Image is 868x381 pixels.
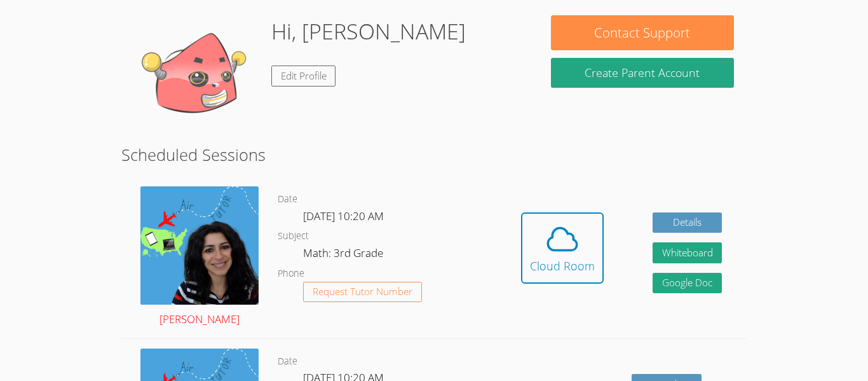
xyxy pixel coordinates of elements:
[278,266,304,282] dt: Phone
[303,209,384,223] span: [DATE] 10:20 AM
[530,257,595,275] div: Cloud Room
[551,58,734,88] button: Create Parent Account
[551,15,734,50] button: Contact Support
[653,273,722,294] a: Google Doc
[303,282,422,303] button: Request Tutor Number
[278,191,297,207] dt: Date
[278,354,297,370] dt: Date
[278,228,309,244] dt: Subject
[271,66,336,87] a: Edit Profile
[303,244,386,266] dd: Math: 3rd Grade
[653,212,722,233] a: Details
[134,15,261,142] img: default.png
[271,15,466,48] h1: Hi, [PERSON_NAME]
[653,242,722,263] button: Whiteboard
[140,186,259,305] img: air%20tutor%20avatar.png
[521,212,604,284] button: Cloud Room
[140,186,259,329] a: [PERSON_NAME]
[313,287,412,296] span: Request Tutor Number
[121,142,747,167] h2: Scheduled Sessions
